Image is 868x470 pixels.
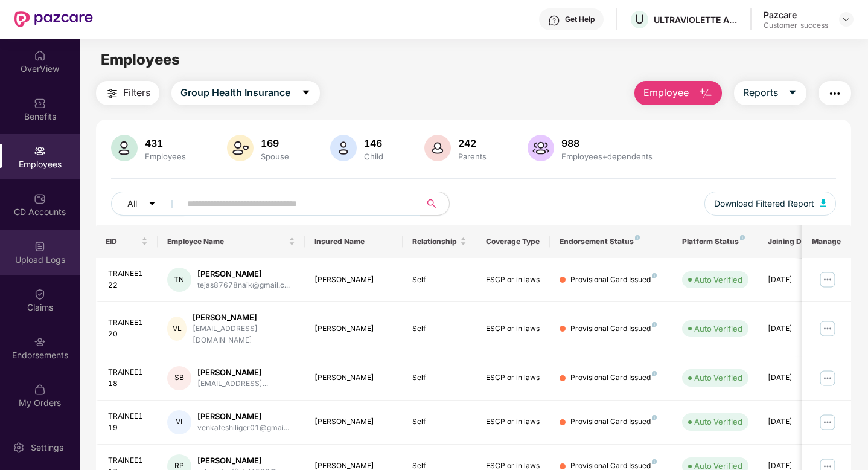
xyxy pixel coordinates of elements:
[330,135,357,161] img: svg+xml;base64,PHN2ZyB4bWxucz0iaHR0cDovL3d3dy53My5vcmcvMjAwMC9zdmciIHhtbG5zOnhsaW5rPSJodHRwOi8vd3...
[652,459,657,464] img: svg+xml;base64,PHN2ZyB4bWxucz0iaHR0cDovL3d3dy53My5vcmcvMjAwMC9zdmciIHdpZHRoPSI4IiBoZWlnaHQ9IjgiIH...
[96,225,158,258] th: EID
[654,14,738,25] div: ULTRAVIOLETTE AUTOMOTIVE PRIVATE LIMITED
[698,86,713,101] img: svg+xml;base64,PHN2ZyB4bWxucz0iaHR0cDovL3d3dy53My5vcmcvMjAwMC9zdmciIHhtbG5zOnhsaW5rPSJodHRwOi8vd3...
[652,415,657,420] img: svg+xml;base64,PHN2ZyB4bWxucz0iaHR0cDovL3d3dy53My5vcmcvMjAwMC9zdmciIHdpZHRoPSI4IiBoZWlnaHQ9IjgiIH...
[142,152,188,161] div: Employees
[570,274,657,286] div: Provisional Card Issued
[768,372,822,384] div: [DATE]
[34,50,46,62] img: svg+xml;base64,PHN2ZyBpZD0iSG9tZSIgeG1sbnM9Imh0dHA6Ly93d3cudzMub3JnLzIwMDAvc3ZnIiB3aWR0aD0iMjAiIG...
[127,197,137,210] span: All
[818,413,837,432] img: manageButton
[486,416,540,428] div: ESCP or in laws
[818,319,837,338] img: manageButton
[403,225,476,258] th: Relationship
[694,372,742,384] div: Auto Verified
[27,442,67,454] div: Settings
[314,416,394,428] div: [PERSON_NAME]
[148,199,156,209] span: caret-down
[197,422,289,434] div: venkateshiliger01@gmai...
[197,455,287,466] div: [PERSON_NAME]
[34,145,46,157] img: svg+xml;base64,PHN2ZyBpZD0iRW1wbG95ZWVzIiB4bWxucz0iaHR0cDovL3d3dy53My5vcmcvMjAwMC9zdmciIHdpZHRoPS...
[412,416,467,428] div: Self
[412,372,467,384] div: Self
[486,274,540,286] div: ESCP or in laws
[828,86,842,101] img: svg+xml;base64,PHN2ZyB4bWxucz0iaHR0cDovL3d3dy53My5vcmcvMjAwMC9zdmciIHdpZHRoPSIyNCIgaGVpZ2h0PSIyNC...
[258,137,292,149] div: 169
[559,137,655,149] div: 988
[111,135,138,161] img: svg+xml;base64,PHN2ZyB4bWxucz0iaHR0cDovL3d3dy53My5vcmcvMjAwMC9zdmciIHhtbG5zOnhsaW5rPSJodHRwOi8vd3...
[105,86,120,101] img: svg+xml;base64,PHN2ZyB4bWxucz0iaHR0cDovL3d3dy53My5vcmcvMjAwMC9zdmciIHdpZHRoPSIyNCIgaGVpZ2h0PSIyNC...
[652,322,657,327] img: svg+xml;base64,PHN2ZyB4bWxucz0iaHR0cDovL3d3dy53My5vcmcvMjAwMC9zdmciIHdpZHRoPSI4IiBoZWlnaHQ9IjgiIH...
[96,81,159,105] button: Filters
[802,225,851,258] th: Manage
[167,410,191,434] div: VI
[111,192,185,216] button: Allcaret-down
[456,152,489,161] div: Parents
[788,88,797,98] span: caret-down
[34,336,46,348] img: svg+xml;base64,PHN2ZyBpZD0iRW5kb3JzZW1lbnRzIiB4bWxucz0iaHR0cDovL3d3dy53My5vcmcvMjAwMC9zdmciIHdpZH...
[108,268,148,291] div: TRAINEE122
[14,11,93,27] img: New Pazcare Logo
[13,442,25,454] img: svg+xml;base64,PHN2ZyBpZD0iU2V0dGluZy0yMHgyMCIgeG1sbnM9Imh0dHA6Ly93d3cudzMub3JnLzIwMDAvc3ZnIiB3aW...
[193,312,295,323] div: [PERSON_NAME]
[528,135,554,161] img: svg+xml;base64,PHN2ZyB4bWxucz0iaHR0cDovL3d3dy53My5vcmcvMjAwMC9zdmciIHhtbG5zOnhsaW5rPSJodHRwOi8vd3...
[420,199,443,208] span: search
[197,280,290,291] div: tejas87678naik@gmail.c...
[197,378,268,390] div: [EMAIL_ADDRESS]...
[570,323,657,335] div: Provisional Card Issued
[301,88,311,98] span: caret-down
[197,367,268,378] div: [PERSON_NAME]
[167,268,191,292] div: TN
[456,137,489,149] div: 242
[559,152,655,161] div: Employees+dependents
[34,240,46,253] img: svg+xml;base64,PHN2ZyBpZD0iVXBsb2FkX0xvZ3MiIGRhdGEtbmFtZT0iVXBsb2FkIExvZ3MiIHhtbG5zPSJodHRwOi8vd3...
[643,85,689,100] span: Employee
[768,416,822,428] div: [DATE]
[305,225,403,258] th: Insured Name
[362,152,386,161] div: Child
[841,14,851,24] img: svg+xml;base64,PHN2ZyBpZD0iRHJvcGRvd24tMzJ4MzIiIHhtbG5zPSJodHRwOi8vd3d3LnczLm9yZy8yMDAwL3N2ZyIgd2...
[314,372,394,384] div: [PERSON_NAME]
[108,411,148,434] div: TRAINEE119
[764,21,828,30] div: Customer_success
[314,274,394,286] div: [PERSON_NAME]
[108,317,148,340] div: TRAINEE120
[768,323,822,335] div: [DATE]
[197,268,290,280] div: [PERSON_NAME]
[197,411,289,422] div: [PERSON_NAME]
[158,225,305,258] th: Employee Name
[486,372,540,384] div: ESCP or in laws
[167,366,191,390] div: SB
[171,81,320,105] button: Group Health Insurancecaret-down
[634,81,722,105] button: Employee
[486,323,540,335] div: ESCP or in laws
[476,225,550,258] th: Coverage Type
[167,317,187,341] div: VL
[412,237,458,246] span: Relationship
[694,416,742,428] div: Auto Verified
[180,85,290,100] span: Group Health Insurance
[362,137,386,149] div: 146
[565,14,595,24] div: Get Help
[123,85,150,100] span: Filters
[34,384,46,396] img: svg+xml;base64,PHN2ZyBpZD0iTXlfT3JkZXJzIiBkYXRhLW5hbWU9Ik15IE9yZGVycyIgeG1sbnM9Imh0dHA6Ly93d3cudz...
[193,323,295,346] div: [EMAIL_ADDRESS][DOMAIN_NAME]
[34,288,46,300] img: svg+xml;base64,PHN2ZyBpZD0iQ2xhaW0iIHhtbG5zPSJodHRwOi8vd3d3LnczLm9yZy8yMDAwL3N2ZyIgd2lkdGg9IjIwIi...
[758,225,832,258] th: Joining Date
[694,323,742,335] div: Auto Verified
[314,323,394,335] div: [PERSON_NAME]
[227,135,254,161] img: svg+xml;base64,PHN2ZyB4bWxucz0iaHR0cDovL3d3dy53My5vcmcvMjAwMC9zdmciIHhtbG5zOnhsaW5rPSJodHRwOi8vd3...
[734,81,806,105] button: Reportscaret-down
[635,235,640,240] img: svg+xml;base64,PHN2ZyB4bWxucz0iaHR0cDovL3d3dy53My5vcmcvMjAwMC9zdmciIHdpZHRoPSI4IiBoZWlnaHQ9IjgiIH...
[142,137,188,149] div: 431
[34,97,46,109] img: svg+xml;base64,PHN2ZyBpZD0iQmVuZWZpdHMiIHhtbG5zPSJodHRwOi8vd3d3LnczLm9yZy8yMDAwL3N2ZyIgd2lkdGg9Ij...
[34,193,46,205] img: svg+xml;base64,PHN2ZyBpZD0iQ0RfQWNjb3VudHMiIGRhdGEtbmFtZT0iQ0QgQWNjb3VudHMiIHhtbG5zPSJodHRwOi8vd3...
[167,237,286,246] span: Employee Name
[652,371,657,376] img: svg+xml;base64,PHN2ZyB4bWxucz0iaHR0cDovL3d3dy53My5vcmcvMjAwMC9zdmciIHdpZHRoPSI4IiBoZWlnaHQ9IjgiIH...
[652,273,657,278] img: svg+xml;base64,PHN2ZyB4bWxucz0iaHR0cDovL3d3dy53My5vcmcvMjAwMC9zdmciIHdpZHRoPSI4IiBoZWlnaHQ9IjgiIH...
[424,135,451,161] img: svg+xml;base64,PHN2ZyB4bWxucz0iaHR0cDovL3d3dy53My5vcmcvMjAwMC9zdmciIHhtbG5zOnhsaW5rPSJodHRwOi8vd3...
[682,237,748,246] div: Platform Status
[635,12,644,27] span: U
[258,152,292,161] div: Spouse
[740,235,745,240] img: svg+xml;base64,PHN2ZyB4bWxucz0iaHR0cDovL3d3dy53My5vcmcvMjAwMC9zdmciIHdpZHRoPSI4IiBoZWlnaHQ9IjgiIH...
